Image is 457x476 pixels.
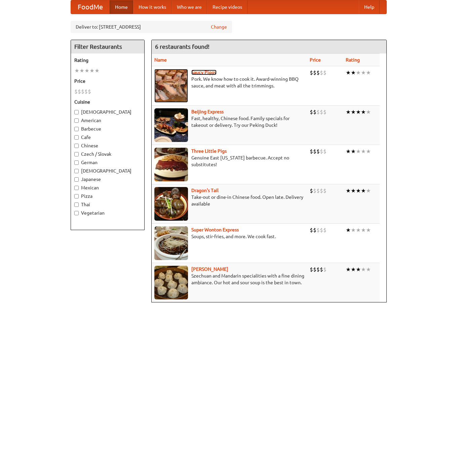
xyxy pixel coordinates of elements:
li: ★ [356,108,361,116]
label: Cafe [74,134,141,141]
img: shandong.jpg [154,266,188,299]
li: $ [320,187,323,194]
li: ★ [356,69,361,76]
div: Deliver to: [STREET_ADDRESS] [71,21,232,33]
li: ★ [356,187,361,194]
input: American [74,118,79,123]
a: Home [110,0,133,14]
img: superwonton.jpg [154,226,188,260]
input: Chinese [74,144,79,148]
li: ★ [346,69,351,76]
li: $ [323,266,327,273]
li: ★ [346,187,351,194]
li: ★ [84,67,89,74]
a: Beijing Express [191,109,224,114]
p: Pork. We know how to cook it. Award-winning BBQ sauce, and meat with all the trimmings. [154,76,305,89]
li: ★ [346,226,351,234]
img: littlepigs.jpg [154,148,188,181]
label: Vegetarian [74,210,141,216]
li: ★ [351,187,356,194]
h5: Price [74,78,141,84]
li: $ [310,148,313,155]
img: saucy.jpg [154,69,188,103]
li: $ [78,88,81,95]
a: How it works [133,0,172,14]
li: ★ [366,148,371,155]
a: [PERSON_NAME] [191,266,228,272]
li: ★ [356,148,361,155]
li: ★ [94,67,100,74]
li: $ [316,187,320,194]
li: ★ [356,266,361,273]
li: $ [316,226,320,234]
li: $ [316,69,320,76]
li: ★ [346,148,351,155]
li: ★ [89,67,94,74]
a: Name [154,57,167,63]
li: $ [316,266,320,273]
a: Help [359,0,380,14]
input: Pizza [74,194,79,198]
p: Fast, healthy, Chinese food. Family specials for takeout or delivery. Try our Peking Duck! [154,115,305,129]
li: ★ [366,226,371,234]
li: $ [84,88,88,95]
li: $ [88,88,91,95]
p: Take-out or dine-in Chinese food. Open late. Delivery available [154,194,305,207]
li: ★ [361,187,366,194]
li: $ [320,148,323,155]
input: Vegetarian [74,211,79,215]
p: Soups, stir-fries, and more. We cook fast. [154,233,305,240]
li: ★ [74,67,79,74]
label: Pizza [74,193,141,199]
li: ★ [366,187,371,194]
label: Chinese [74,142,141,149]
p: Szechuan and Mandarin specialities with a fine dining ambiance. Our hot and sour soup is the best... [154,272,305,286]
li: $ [310,69,313,76]
label: Czech / Slovak [74,151,141,157]
li: ★ [366,69,371,76]
li: ★ [361,226,366,234]
li: $ [323,187,327,194]
label: German [74,159,141,166]
li: $ [313,108,316,116]
a: Three Little Pigs [191,148,227,154]
li: $ [81,88,84,95]
li: ★ [351,148,356,155]
a: Change [211,24,227,30]
li: $ [323,148,327,155]
li: $ [323,69,327,76]
a: FoodMe [71,0,110,14]
li: ★ [346,108,351,116]
li: $ [320,69,323,76]
li: ★ [351,226,356,234]
li: $ [323,226,327,234]
li: ★ [356,226,361,234]
li: ★ [361,148,366,155]
li: $ [313,69,316,76]
li: $ [316,148,320,155]
label: Thai [74,201,141,208]
li: ★ [351,108,356,116]
input: Czech / Slovak [74,152,79,156]
input: German [74,160,79,165]
li: $ [320,226,323,234]
a: Saucy Piggy [191,70,217,75]
input: [DEMOGRAPHIC_DATA] [74,169,79,173]
li: $ [310,187,313,194]
li: ★ [366,266,371,273]
li: $ [320,108,323,116]
label: Japanese [74,176,141,183]
li: ★ [361,69,366,76]
a: Super Wonton Express [191,227,239,232]
li: $ [313,226,316,234]
ng-pluralize: 6 restaurants found! [155,43,210,50]
li: $ [313,266,316,273]
input: Cafe [74,135,79,140]
li: ★ [366,108,371,116]
a: Dragon's Tail [191,188,219,193]
li: ★ [361,108,366,116]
